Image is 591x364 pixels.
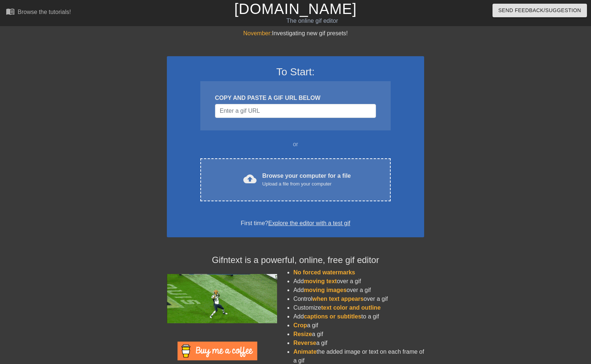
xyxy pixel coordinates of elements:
[321,304,381,311] span: text color and outline
[201,17,424,25] div: The online gif editor
[304,278,337,284] span: moving text
[498,6,581,15] span: Send Feedback/Suggestion
[293,312,424,321] li: Add to a gif
[234,1,357,17] a: [DOMAIN_NAME]
[243,172,257,185] span: cloud_upload
[492,4,587,17] button: Send Feedback/Suggestion
[167,29,424,38] div: Investigating new gif presets!
[293,321,424,330] li: a gif
[304,287,347,293] span: moving images
[293,295,424,303] li: Control over a gif
[293,303,424,312] li: Customize
[293,331,312,337] span: Resize
[262,180,351,188] div: Upload a file from your computer
[176,66,415,78] h3: To Start:
[186,140,405,149] div: or
[215,104,376,118] input: Username
[293,340,316,346] span: Reverse
[167,255,424,266] h4: Gifntext is a powerful, online, free gif editor
[312,296,364,302] span: when text appears
[243,30,272,36] span: November:
[293,269,355,275] span: No forced watermarks
[176,219,415,228] div: First time?
[293,349,316,355] span: Animate
[304,313,361,320] span: captions or subtitles
[215,94,376,102] div: COPY AND PASTE A GIF URL BELOW
[167,274,277,323] img: football_small.gif
[293,339,424,347] li: a gif
[293,330,424,339] li: a gif
[6,7,15,16] span: menu_book
[18,9,71,15] div: Browse the tutorials!
[262,172,351,188] div: Browse your computer for a file
[293,277,424,286] li: Add over a gif
[293,286,424,295] li: Add over a gif
[268,220,350,226] a: Explore the editor with a test gif
[178,342,257,360] img: Buy Me A Coffee
[293,322,307,328] span: Crop
[6,7,71,18] a: Browse the tutorials!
